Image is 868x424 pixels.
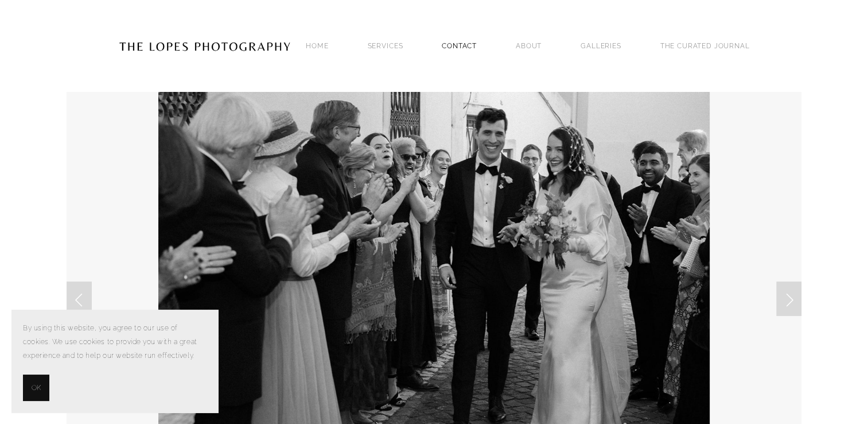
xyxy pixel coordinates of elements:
[119,18,291,74] img: Portugal Wedding Photographer | The Lopes Photography
[23,375,49,401] button: OK
[660,38,750,53] a: THE CURATED JOURNAL
[442,38,477,53] a: Contact
[776,282,801,316] a: Next Slide
[67,282,92,316] a: Previous Slide
[23,321,207,363] p: By using this website, you agree to our use of cookies. We use cookies to provide you with a grea...
[516,38,542,53] a: ABOUT
[306,38,328,53] a: Home
[368,42,403,50] a: SERVICES
[11,310,218,413] section: Cookie banner
[32,381,41,395] span: OK
[581,38,621,53] a: GALLERIES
